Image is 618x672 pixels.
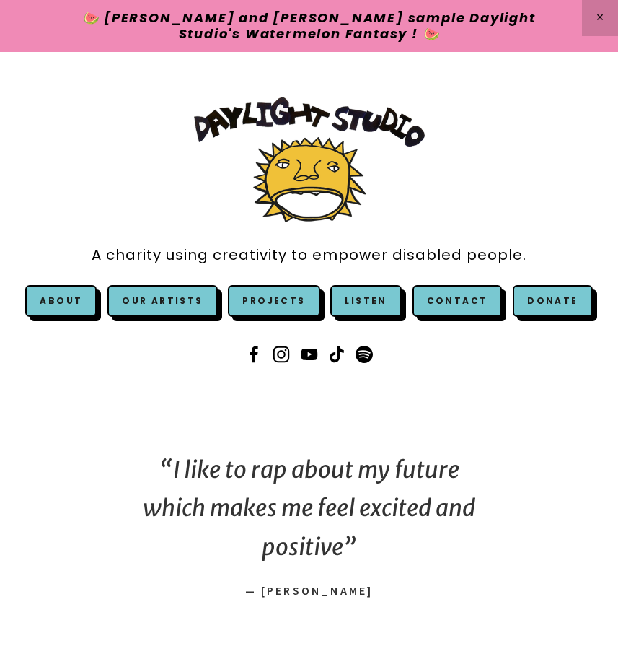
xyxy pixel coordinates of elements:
a: Projects [228,285,319,317]
a: Donate [513,285,592,317]
blockquote: I like to rap about my future which makes me feel excited and positive [131,451,488,567]
a: Our Artists [107,285,217,317]
span: “ [159,455,173,484]
span: ” [343,533,356,562]
a: Contact [412,285,503,317]
img: Daylight Studio [194,97,425,222]
a: A charity using creativity to empower disabled people. [92,239,526,271]
a: Listen [345,294,387,307]
figcaption: — [PERSON_NAME] [131,567,488,608]
a: About [40,294,82,307]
